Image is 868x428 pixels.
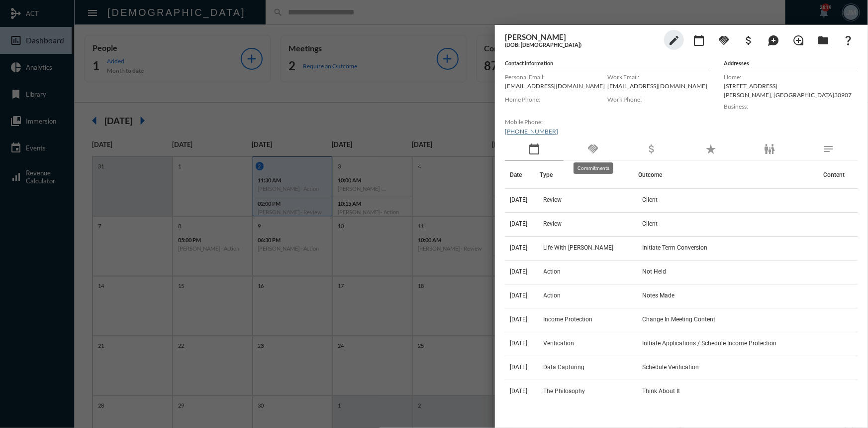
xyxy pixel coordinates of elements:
button: Add Introduction [788,30,808,50]
span: Data Capturing [544,364,585,371]
span: Think About It [642,388,680,395]
label: Business: [724,103,858,110]
span: Not Held [642,268,666,275]
span: [DATE] [510,220,527,227]
p: [EMAIL_ADDRESS][DOMAIN_NAME] [607,82,710,90]
span: [DATE] [510,244,527,251]
span: [DATE] [510,196,527,203]
mat-icon: star_rate [705,143,717,155]
a: [PHONE_NUMBER] [505,128,558,135]
span: Verification [544,340,575,347]
mat-icon: family_restroom [764,143,775,155]
span: Client [642,220,658,227]
mat-icon: notes [823,143,835,155]
span: Life With [PERSON_NAME] [544,244,614,251]
span: Client [642,196,658,203]
label: Home: [724,73,858,81]
p: [STREET_ADDRESS] [724,82,858,90]
label: Mobile Phone: [505,118,607,126]
span: Notes Made [642,292,675,299]
button: Archives [813,30,833,50]
mat-icon: attach_money [646,143,658,155]
span: Action [544,292,561,299]
span: Income Protection [544,316,593,323]
span: Initiate Applications / Schedule Income Protection [642,340,776,347]
span: [DATE] [510,340,527,347]
th: Outcome [638,161,818,189]
div: Commitments [574,162,613,174]
button: Add Commitment [714,30,734,50]
button: Add Business [739,30,759,50]
h3: [PERSON_NAME] [505,32,659,41]
mat-icon: handshake [718,34,730,46]
span: [DATE] [510,292,527,299]
span: Action [544,268,561,275]
button: edit person [664,30,684,50]
span: Review [544,196,562,203]
label: Work Email: [607,73,710,81]
mat-icon: question_mark [842,34,854,46]
span: Schedule Verification [642,364,699,371]
button: Add Mention [764,30,783,50]
th: Content [818,161,858,189]
mat-icon: maps_ugc [768,34,779,46]
h5: Contact Information [505,60,710,68]
p: [EMAIL_ADDRESS][DOMAIN_NAME] [505,82,607,90]
mat-icon: calendar_today [528,143,540,155]
mat-icon: calendar_today [693,34,705,46]
label: Personal Email: [505,73,607,81]
mat-icon: loupe [792,34,804,46]
label: Home Phone: [505,96,607,103]
button: What If? [838,30,858,50]
span: [DATE] [510,388,527,395]
mat-icon: folder [817,34,829,46]
p: [PERSON_NAME] , [GEOGRAPHIC_DATA] 30907 [724,91,858,99]
mat-icon: edit [668,34,680,46]
h5: Addresses [724,60,858,68]
span: The Philosophy [544,388,585,395]
h5: (DOB: [DEMOGRAPHIC_DATA]) [505,41,659,48]
label: Work Phone: [607,96,710,103]
span: Initiate Term Conversion [642,244,707,251]
th: Type [540,161,639,189]
button: Add meeting [689,30,709,50]
span: [DATE] [510,316,527,323]
mat-icon: attach_money [743,34,755,46]
span: [DATE] [510,268,527,275]
span: [DATE] [510,364,527,371]
mat-icon: handshake [587,143,599,155]
span: Review [544,220,562,227]
th: Date [505,161,540,189]
span: Change In Meeting Content [642,316,715,323]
